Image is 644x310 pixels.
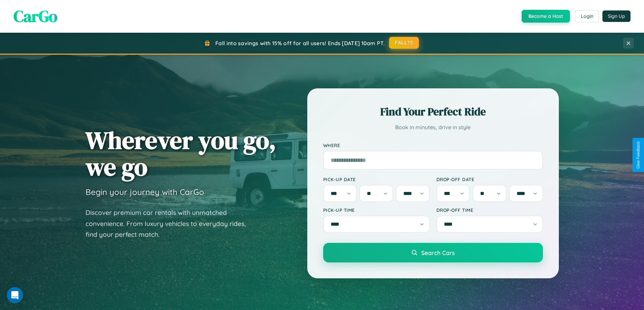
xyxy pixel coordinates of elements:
label: Drop-off Time [436,207,543,213]
h2: Find Your Perfect Ride [323,104,543,119]
label: Pick-up Time [323,207,430,213]
div: Open Intercom Messenger [7,287,23,303]
button: FALL15 [389,37,419,49]
p: Book in minutes, drive in style [323,122,543,132]
span: Search Cars [421,249,455,256]
h1: Wherever you go, we go [86,127,276,180]
p: Discover premium car rentals with unmatched convenience. From luxury vehicles to everyday rides, ... [86,207,255,240]
button: Login [575,10,599,22]
button: Become a Host [522,10,570,23]
h3: Begin your journey with CarGo [86,187,204,197]
label: Drop-off Date [436,176,543,182]
button: Search Cars [323,243,543,262]
label: Pick-up Date [323,176,430,182]
div: Give Feedback [636,141,641,169]
label: Where [323,142,543,148]
span: CarGo [14,5,57,27]
button: Sign Up [602,10,630,22]
span: Fall into savings with 15% off for all users! Ends [DATE] 10am PT. [215,40,385,47]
